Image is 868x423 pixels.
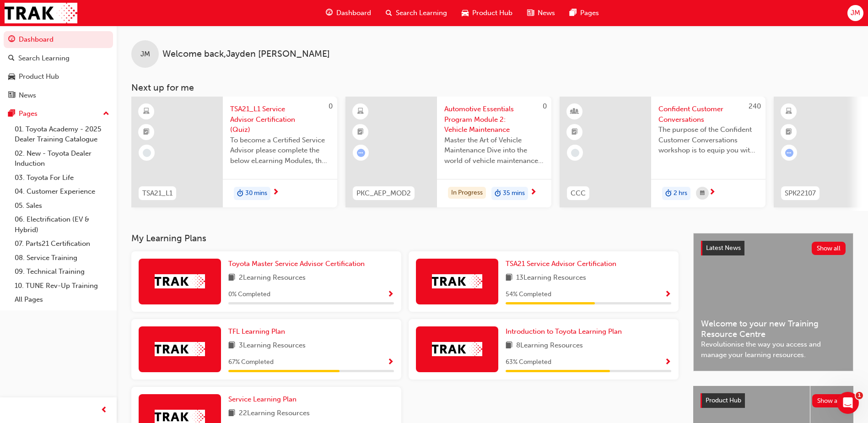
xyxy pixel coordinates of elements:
[847,5,863,21] button: JM
[785,149,793,157] span: learningRecordVerb_ATTEMPT-icon
[228,340,235,352] span: book-icon
[520,4,562,22] a: news-iconNews
[11,171,113,185] a: 03. Toyota For Life
[701,241,846,255] a: Latest NewsShow all
[131,97,337,207] a: 0TSA21_L1TSA21_L1 Service Advisor Certification (Quiz)To become a Certified Service Advisor pleas...
[516,340,583,352] span: 8 Learning Resources
[580,8,599,18] span: Pages
[571,106,578,118] span: learningResourceType_INSTRUCTOR_LED-icon
[8,73,15,81] span: car-icon
[143,106,150,118] span: learningResourceType_ELEARNING-icon
[237,188,243,200] span: duration-icon
[560,97,766,207] a: 240CCCConfident Customer ConversationsThe purpose of the Confident Customer Conversations worksho...
[856,392,863,399] span: 1
[19,90,36,101] div: News
[155,274,205,288] img: Trak
[230,104,330,135] span: TSA21_L1 Service Advisor Certification (Quiz)
[664,291,671,299] span: Show Progress
[8,54,15,63] span: search-icon
[506,272,512,284] span: book-icon
[272,189,279,197] span: next-icon
[658,125,758,156] span: The purpose of the Confident Customer Conversations workshop is to equip you with tools to commun...
[11,279,113,293] a: 10. TUNE Rev-Up Training
[432,342,482,356] img: Trak
[462,7,469,19] span: car-icon
[812,394,846,407] button: Show all
[786,126,792,138] span: booktick-icon
[571,126,578,138] span: booktick-icon
[357,126,364,138] span: booktick-icon
[700,188,705,199] span: calendar-icon
[239,408,310,419] span: 22 Learning Resources
[143,149,151,157] span: learningRecordVerb_NONE-icon
[506,327,622,336] span: Introduction to Toyota Learning Plan
[701,393,846,408] a: Product HubShow all
[4,29,113,105] button: DashboardSearch LearningProduct HubNews
[245,188,267,199] span: 30 mins
[131,233,679,244] h3: My Learning Plans
[851,8,860,18] span: JM
[11,199,113,213] a: 05. Sales
[11,184,113,199] a: 04. Customer Experience
[706,244,741,252] span: Latest News
[749,102,761,110] span: 240
[357,149,365,157] span: learningRecordVerb_ATTEMPT-icon
[530,189,537,197] span: next-icon
[4,31,113,48] a: Dashboard
[543,102,547,110] span: 0
[503,188,525,199] span: 35 mins
[527,7,534,19] span: news-icon
[709,189,716,197] span: next-icon
[701,319,846,339] span: Welcome to your new Training Resource Centre
[228,394,300,405] a: Service Learning Plan
[4,68,113,85] a: Product Hub
[8,36,15,44] span: guage-icon
[18,53,70,64] div: Search Learning
[11,251,113,265] a: 08. Service Training
[230,135,330,166] span: To become a Certified Service Advisor please complete the below eLearning Modules, the Service Ad...
[103,108,109,120] span: up-icon
[19,71,59,82] div: Product Hub
[336,8,371,18] span: Dashboard
[228,326,289,337] a: TFL Learning Plan
[506,289,551,300] span: 54 % Completed
[706,396,741,404] span: Product Hub
[538,8,555,18] span: News
[562,4,606,22] a: pages-iconPages
[228,259,368,269] a: Toyota Master Service Advisor Certification
[674,188,687,199] span: 2 hrs
[142,188,173,199] span: TSA21_L1
[228,327,285,336] span: TFL Learning Plan
[812,242,846,255] button: Show all
[444,135,544,166] span: Master the Art of Vehicle Maintenance Dive into the world of vehicle maintenance with this compre...
[448,187,486,199] div: In Progress
[4,105,113,122] button: Pages
[140,49,150,60] span: JM
[506,259,620,269] a: TSA21 Service Advisor Certification
[378,4,454,22] a: search-iconSearch Learning
[143,126,150,138] span: booktick-icon
[785,188,816,199] span: SPK22107
[506,260,616,268] span: TSA21 Service Advisor Certification
[11,293,113,307] a: All Pages
[701,339,846,360] span: Revolutionise the way you access and manage your learning resources.
[386,7,392,19] span: search-icon
[228,408,235,419] span: book-icon
[228,289,270,300] span: 0 % Completed
[432,274,482,288] img: Trak
[11,212,113,237] a: 06. Electrification (EV & Hybrid)
[239,340,306,352] span: 3 Learning Resources
[101,405,108,416] span: prev-icon
[357,106,364,118] span: learningResourceType_ELEARNING-icon
[5,3,77,23] img: Trak
[11,237,113,251] a: 07. Parts21 Certification
[228,357,274,368] span: 67 % Completed
[571,188,586,199] span: CCC
[4,50,113,67] a: Search Learning
[326,7,333,19] span: guage-icon
[664,357,671,368] button: Show Progress
[19,108,38,119] div: Pages
[345,97,551,207] a: 0PKC_AEP_MOD2Automotive Essentials Program Module 2: Vehicle MaintenanceMaster the Art of Vehicle...
[117,82,868,93] h3: Next up for me
[664,358,671,367] span: Show Progress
